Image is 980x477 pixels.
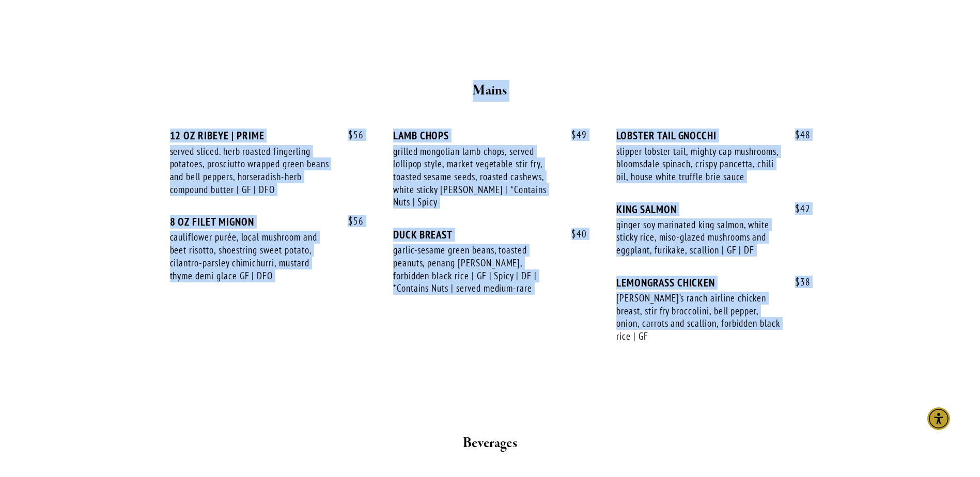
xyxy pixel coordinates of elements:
span: 42 [785,203,811,215]
span: $ [795,202,800,215]
div: cauliflower purée, local mushroom and beet risotto, shoestring sweet potato, cilantro-parsley chi... [170,231,334,282]
div: LAMB CHOPS [393,129,587,142]
span: 49 [561,129,587,141]
span: 40 [561,228,587,240]
span: $ [571,129,577,141]
div: LOBSTER TAIL GNOCCHI [616,129,810,142]
strong: Beverages [463,434,517,452]
div: served sliced. herb roasted fingerling potatoes, prosciutto wrapped green beans and bell peppers,... [170,145,334,196]
span: 56 [338,129,364,141]
span: $ [348,129,353,141]
span: 48 [785,129,811,141]
div: LEMONGRASS CHICKEN [616,276,810,289]
div: Accessibility Menu [927,407,950,430]
span: $ [348,215,353,227]
div: grilled mongolian lamb chops, served lollipop style, market vegetable stir fry, toasted sesame se... [393,145,557,209]
div: slipper lobster tail, mighty cap mushrooms, bloomsdale spinach, crispy pancetta, chili oil, house... [616,145,781,183]
span: $ [795,129,800,141]
div: DUCK BREAST [393,228,587,241]
span: $ [571,228,577,240]
strong: Mains [473,82,507,100]
div: 12 OZ RIBEYE | PRIME [170,129,364,142]
div: [PERSON_NAME]’s ranch airline chicken breast, stir fry broccolini, bell pepper, onion, carrots an... [616,292,781,343]
div: KING SALMON [616,203,810,216]
div: 8 OZ FILET MIGNON [170,215,364,228]
div: ginger soy marinated king salmon, white sticky rice, miso-glazed mushrooms and eggplant, furikake... [616,218,781,257]
div: garlic-sesame green beans, toasted peanuts, penang [PERSON_NAME], forbidden black rice | GF | Spi... [393,244,557,295]
span: 56 [338,215,364,227]
span: $ [795,276,800,288]
span: 38 [785,276,811,288]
